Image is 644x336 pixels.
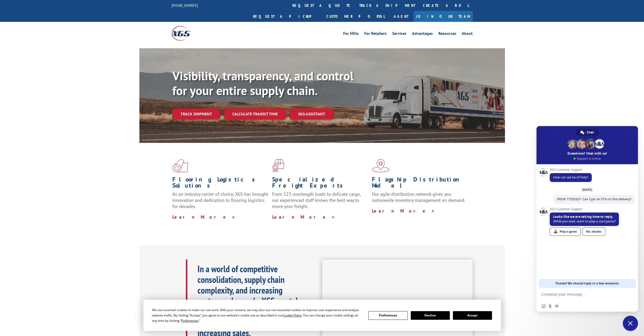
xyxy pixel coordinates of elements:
[172,176,268,191] h1: Flooring Logistics Solutions
[172,214,236,220] a: Learn More >
[372,176,468,191] h1: Flagship Distribution Model
[392,32,406,37] a: Services
[389,11,414,22] a: Agent
[553,175,588,179] span: How can we be of help?
[290,109,333,119] a: XGS ASSISTANT
[368,311,407,320] button: Preferences
[372,208,435,214] a: Learn More >
[623,316,638,331] a: Close chat
[283,313,302,317] span: Cookie Policy
[550,168,592,172] span: XGS Customer Support
[557,197,631,201] span: PRO# 17555327- Can I get an ETA on this delivery?
[550,227,581,236] a: Play a game
[172,3,198,8] a: [PHONE_NUMBER]
[152,307,362,323] div: We use essential cookies to make our site work. With your consent, we may also use non-essential ...
[372,159,389,172] img: xgs-icon-flagship-distribution-model-red
[411,311,450,320] button: Decline
[364,32,387,37] a: For Retailers
[272,191,368,214] p: From 123 overlength loads to delicate cargo, our experienced staff knows the best way to move you...
[453,311,492,320] button: Accept
[587,129,594,136] span: Chat
[582,188,592,191] div: [DATE]
[272,214,335,220] a: Learn More >
[372,191,465,203] span: Our agile distribution network gives you nationwide inventory management on demand.
[181,318,199,323] span: Preferences
[343,32,359,37] a: For Mills
[172,191,268,209] span: As an industry carrier of choice, XGS has brought innovation and dedication to flooring logistics...
[438,32,456,37] a: Resources
[582,227,605,236] a: No, thanks
[172,68,354,98] b: Visibility, transparency, and control for your entire supply chain.
[553,219,615,223] span: While you wait, want to play a cool game?
[555,304,559,308] span: Audio message
[249,11,323,22] a: Request a pickup
[323,11,389,22] a: Customer Portal
[172,159,188,172] img: xgs-icon-total-supply-chain-intelligence-red
[548,304,552,308] span: Send a file
[541,304,546,308] span: Insert an emoji
[414,11,473,22] a: Join Our Team
[555,279,619,288] span: Thanks! We should reply in a few moments.
[576,129,599,136] a: Chat
[553,215,614,219] span: Looks like we are taking time to reply.
[550,207,619,211] span: XGS Customer Support
[224,109,286,119] a: Calculate transit time
[272,176,368,191] h1: Specialized Freight Experts
[541,288,623,300] textarea: Compose your message...
[412,32,433,37] a: Advantages
[553,230,558,234] span: 🕹️
[272,159,284,172] img: xgs-icon-focused-on-flooring-red
[143,300,501,331] div: Cookie Consent Prompt
[462,32,473,37] a: About
[172,109,220,119] a: Track shipment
